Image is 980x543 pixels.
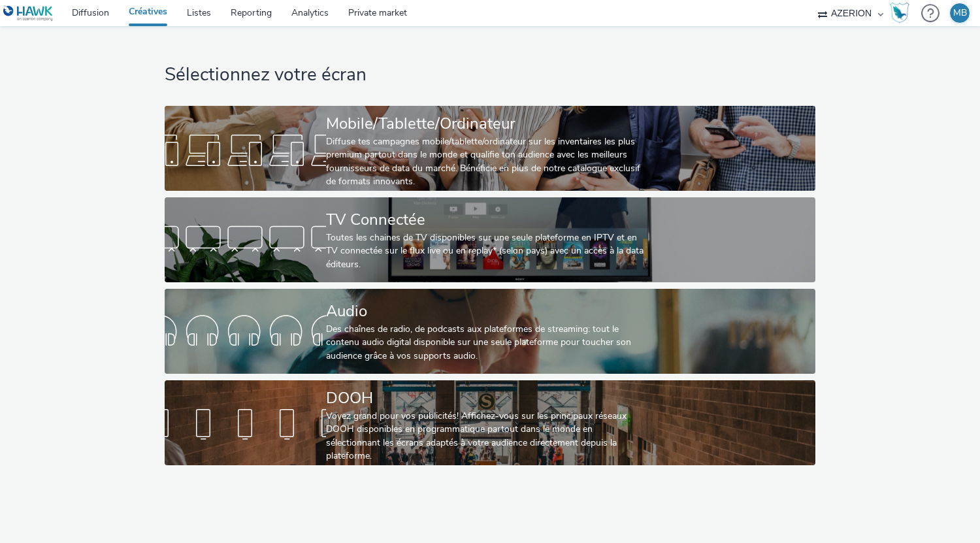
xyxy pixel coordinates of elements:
a: Hawk Academy [890,3,915,24]
div: Diffuse tes campagnes mobile/tablette/ordinateur sur les inventaires les plus premium partout dan... [326,135,649,189]
h1: Sélectionnez votre écran [165,63,815,88]
div: Toutes les chaines de TV disponibles sur une seule plateforme en IPTV et en TV connectée sur le f... [326,231,649,271]
div: Audio [326,300,649,323]
div: MB [953,3,967,23]
div: Des chaînes de radio, de podcasts aux plateformes de streaming: tout le contenu audio digital dis... [326,323,649,363]
div: DOOH [326,387,649,410]
img: Hawk Academy [890,3,909,24]
a: TV ConnectéeToutes les chaines de TV disponibles sur une seule plateforme en IPTV et en TV connec... [165,197,815,282]
a: DOOHVoyez grand pour vos publicités! Affichez-vous sur les principaux réseaux DOOH disponibles en... [165,380,815,465]
a: AudioDes chaînes de radio, de podcasts aux plateformes de streaming: tout le contenu audio digita... [165,289,815,374]
div: Mobile/Tablette/Ordinateur [326,112,649,135]
div: TV Connectée [326,208,649,231]
img: undefined Logo [3,5,54,22]
a: Mobile/Tablette/OrdinateurDiffuse tes campagnes mobile/tablette/ordinateur sur les inventaires le... [165,106,815,191]
div: Voyez grand pour vos publicités! Affichez-vous sur les principaux réseaux DOOH disponibles en pro... [326,410,649,463]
